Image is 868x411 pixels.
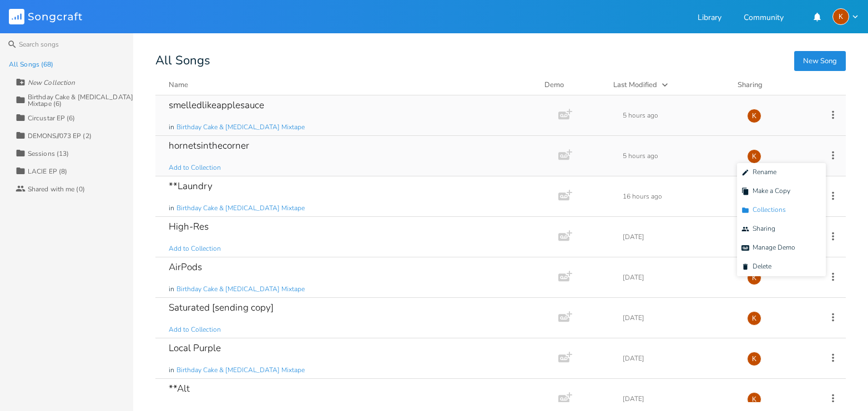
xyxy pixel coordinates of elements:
[623,153,734,159] div: 5 hours ago
[623,274,734,281] div: [DATE]
[747,271,761,285] div: Kat
[169,343,221,353] div: Local Purple
[28,168,67,175] div: LACIE EP (8)
[832,8,859,25] button: K
[623,193,734,200] div: 16 hours ago
[28,115,75,121] div: Circustar EP (6)
[623,355,734,362] div: [DATE]
[741,244,795,252] span: Manage Demo
[741,187,790,195] span: Make a Copy
[613,79,724,90] button: Last Modified
[169,141,249,150] div: hornetsinthecorner
[623,314,734,321] div: [DATE]
[741,169,776,176] span: Rename
[544,79,600,90] div: Demo
[741,206,786,214] span: Collections
[176,366,305,375] span: Birthday Cake & [MEDICAL_DATA] Mixtape
[738,79,804,90] div: Sharing
[169,80,188,90] div: Name
[9,61,53,68] div: All Songs (68)
[747,149,761,164] div: Kat
[28,133,92,139] div: DEMONS//073 EP (2)
[169,303,274,312] div: Saturated [sending copy]
[832,8,849,25] div: Kat
[28,94,133,107] div: Birthday Cake & [MEDICAL_DATA] Mixtape (6)
[623,234,734,240] div: [DATE]
[169,262,202,272] div: AirPods
[623,395,734,402] div: [DATE]
[28,150,69,157] div: Sessions (13)
[169,285,174,294] span: in
[28,186,85,192] div: Shared with me (0)
[169,244,221,253] span: Add to Collection
[176,285,305,294] span: Birthday Cake & [MEDICAL_DATA] Mixtape
[613,80,657,90] div: Last Modified
[169,222,209,231] div: High-Res
[169,325,221,334] span: Add to Collection
[747,311,761,326] div: Kat
[169,79,531,90] button: Name
[741,225,775,233] span: Sharing
[155,55,846,66] div: All Songs
[747,352,761,366] div: Kat
[176,204,305,213] span: Birthday Cake & [MEDICAL_DATA] Mixtape
[176,123,305,132] span: Birthday Cake & [MEDICAL_DATA] Mixtape
[744,14,784,23] a: Community
[623,112,734,119] div: 5 hours ago
[747,392,761,407] div: Kat
[794,51,846,71] button: New Song
[169,123,174,132] span: in
[747,109,761,123] div: Kat
[169,163,221,172] span: Add to Collection
[28,79,75,86] div: New Collection
[698,14,721,23] a: Library
[741,263,771,271] span: Delete
[169,100,264,110] div: smelledlikeapplesauce
[169,366,174,375] span: in
[169,204,174,213] span: in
